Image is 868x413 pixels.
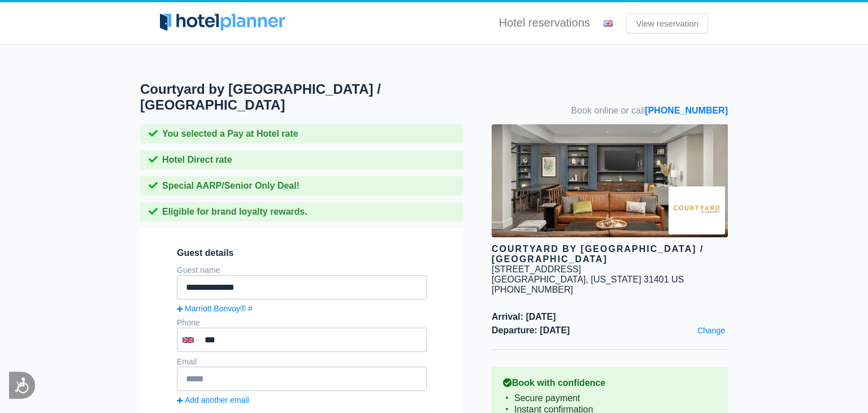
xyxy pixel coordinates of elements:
[177,266,220,275] label: Guest name
[160,14,285,31] img: HotelPlanner_Logo.png
[671,275,684,284] span: US
[177,304,427,313] a: Marriott Bonvoy® #
[695,323,728,338] a: Change
[140,176,463,195] div: Special AARP/Senior Only Deal!
[177,318,199,327] label: Phone
[571,106,728,116] span: Book online or call
[492,244,728,264] div: Courtyard by [GEOGRAPHIC_DATA] / [GEOGRAPHIC_DATA]
[177,248,427,258] span: Guest details
[645,106,728,115] a: [PHONE_NUMBER]
[591,275,641,284] span: [US_STATE]
[140,124,463,144] div: You selected a Pay at Hotel rate
[177,357,197,366] label: Email
[140,81,492,113] h1: Courtyard by [GEOGRAPHIC_DATA] / [GEOGRAPHIC_DATA]
[140,150,463,169] div: Hotel Direct rate
[492,285,728,295] div: [PHONE_NUMBER]
[644,275,669,284] span: 31401
[140,202,463,221] div: Eligible for brand loyalty rewards.
[669,186,725,234] img: Brand logo for Courtyard by Marriott Savannah Downtown / Historic District
[503,393,717,404] li: Secure payment
[178,329,202,351] div: United Kingdom: +44
[492,264,581,275] div: [STREET_ADDRESS]
[503,378,717,388] b: Book with confidence
[492,124,728,237] img: hotel image
[492,275,588,284] span: [GEOGRAPHIC_DATA],
[492,325,728,336] span: Departure: [DATE]
[499,16,590,29] li: Hotel reservations
[177,395,427,405] a: Add another email
[492,312,728,322] span: Arrival: [DATE]
[626,14,708,33] a: View reservation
